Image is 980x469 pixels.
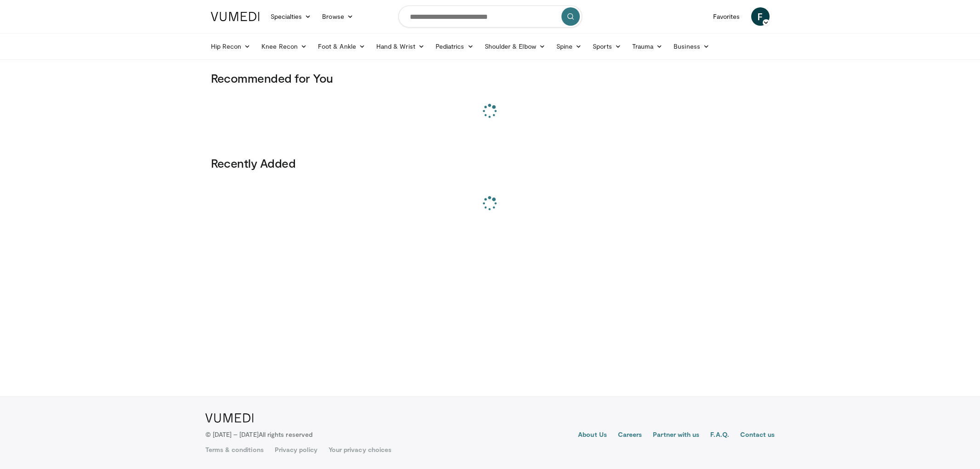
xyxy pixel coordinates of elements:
[740,430,775,441] a: Contact us
[329,445,391,454] a: Your privacy choices
[653,430,699,441] a: Partner with us
[479,37,551,56] a: Shoulder & Elbow
[205,37,256,56] a: Hip Recon
[618,430,642,441] a: Careers
[708,7,746,26] a: Favorites
[371,37,430,56] a: Hand & Wrist
[312,37,371,56] a: Foot & Ankle
[587,37,627,56] a: Sports
[751,7,770,26] a: F
[668,37,715,56] a: Business
[275,445,317,454] a: Privacy policy
[265,7,317,26] a: Specialties
[578,430,607,441] a: About Us
[627,37,668,56] a: Trauma
[256,37,312,56] a: Knee Recon
[430,37,479,56] a: Pediatrics
[211,71,770,85] h3: Recommended for You
[551,37,587,56] a: Spine
[710,430,729,441] a: F.A.Q.
[205,430,313,439] p: © [DATE] – [DATE]
[211,156,770,170] h3: Recently Added
[205,445,264,454] a: Terms & conditions
[317,7,359,26] a: Browse
[205,413,254,423] img: VuMedi Logo
[211,12,260,21] img: VuMedi Logo
[259,430,312,438] span: All rights reserved
[398,6,582,28] input: Search topics, interventions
